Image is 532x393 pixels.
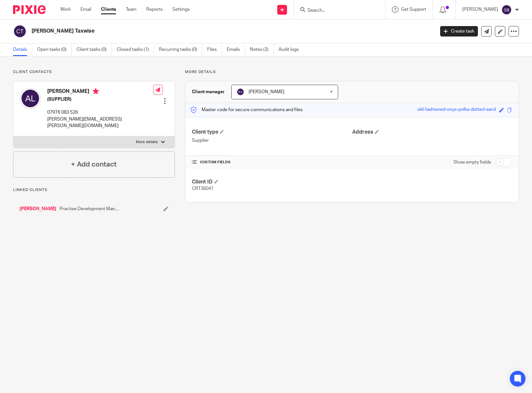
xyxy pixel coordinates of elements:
[136,139,158,145] p: More details
[159,43,202,56] a: Recurring tasks (0)
[13,187,175,193] p: Linked clients
[279,43,304,56] a: Audit logs
[37,43,72,56] a: Open tasks (0)
[101,6,116,13] a: Clients
[47,88,153,96] h4: [PERSON_NAME]
[172,6,190,13] a: Settings
[80,6,91,13] a: Email
[13,69,175,75] p: Client contacts
[60,206,119,212] span: Practise Development Manager
[192,137,352,144] p: Supplier
[192,129,352,136] h4: Client type
[77,43,112,56] a: Client tasks (0)
[307,8,366,14] input: Search
[352,129,512,136] h4: Address
[192,89,225,95] h3: Client manager
[126,6,137,13] a: Team
[47,116,153,129] p: [PERSON_NAME][EMAIL_ADDRESS][PERSON_NAME][DOMAIN_NAME]
[249,90,284,94] span: [PERSON_NAME]
[146,6,163,13] a: Reports
[20,88,41,109] img: svg%3E
[192,179,352,185] h4: Client ID
[185,69,519,75] p: More details
[13,43,32,56] a: Details
[71,159,117,169] h4: + Add contact
[20,206,56,212] a: [PERSON_NAME]
[60,6,71,13] a: Work
[47,109,153,116] p: 07976 083 526
[501,5,512,15] img: svg%3E
[192,160,352,165] h4: CUSTOM FIELDS
[93,88,99,95] i: Primary
[462,6,498,13] p: [PERSON_NAME]
[453,159,491,166] label: Show empty fields
[190,107,303,113] p: Master code for secure communications and files
[401,7,426,12] span: Get Support
[250,43,274,56] a: Notes (2)
[13,5,46,14] img: Pixie
[32,28,351,35] h2: [PERSON_NAME] Taxwise
[417,106,496,114] div: old-fashioned-onyx-polka-dotted-sand
[207,43,222,56] a: Files
[192,186,214,191] span: CRT36041
[237,88,244,96] img: svg%3E
[13,24,27,38] img: svg%3E
[117,43,154,56] a: Closed tasks (1)
[440,26,478,36] a: Create task
[227,43,245,56] a: Emails
[47,96,153,103] h5: (SUPPLIER)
